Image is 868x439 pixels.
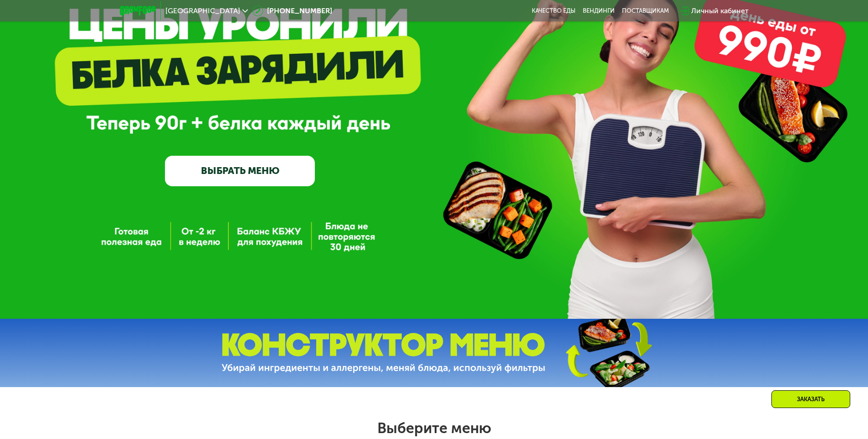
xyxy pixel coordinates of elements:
[691,5,749,16] div: Личный кабинет
[583,7,615,15] a: Вендинги
[252,5,332,16] a: [PHONE_NUMBER]
[532,7,575,15] a: Качество еды
[29,419,839,437] h2: Выберите меню
[622,7,669,15] div: поставщикам
[771,390,850,408] div: Заказать
[165,7,240,15] span: [GEOGRAPHIC_DATA]
[165,156,315,186] a: ВЫБРАТЬ МЕНЮ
